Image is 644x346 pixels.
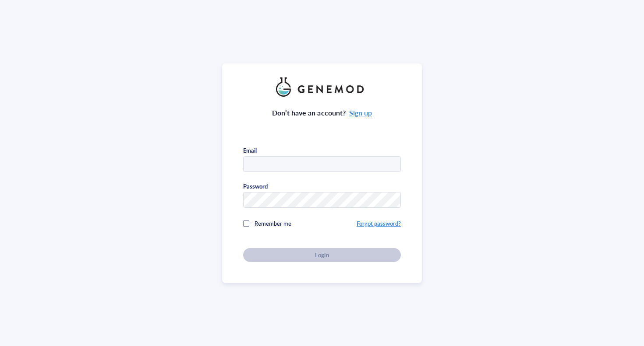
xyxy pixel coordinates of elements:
a: Forgot password? [357,219,401,227]
span: Remember me [255,219,291,227]
div: Password [243,182,268,190]
div: Don’t have an account? [272,107,372,119]
div: Email [243,147,257,154]
img: genemod_logo_light-BcqUzbGq.png [276,77,368,97]
a: Sign up [349,108,372,118]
